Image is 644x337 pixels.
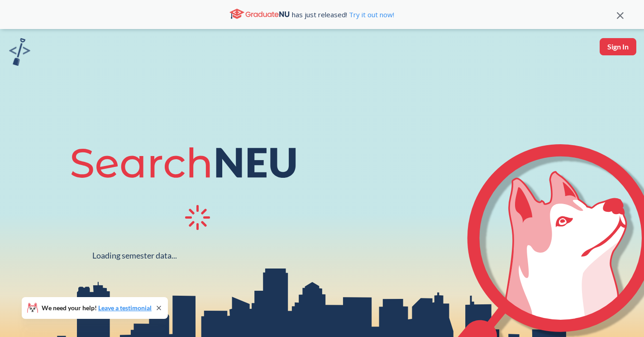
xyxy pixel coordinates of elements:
[600,38,636,55] button: Sign In
[98,304,152,312] a: Leave a testimonial
[9,38,30,66] img: sandbox logo
[347,10,394,19] a: Try it out now!
[292,10,394,20] span: has just released!
[42,305,152,311] span: We need your help!
[92,250,177,261] div: Loading semester data...
[9,38,30,68] a: sandbox logo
